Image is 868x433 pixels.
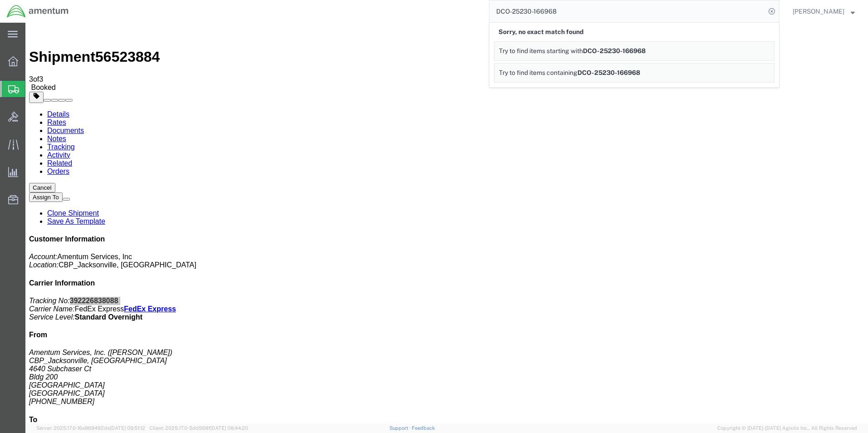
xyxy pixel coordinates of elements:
img: logo [6,5,69,18]
span: DCO-25230-166968 [577,69,640,76]
span: Andrew Carl [793,6,844,16]
span: Copyright © [DATE]-[DATE] Agistix Inc., All Rights Reserved [717,424,857,432]
button: [PERSON_NAME] [792,6,855,17]
span: Try to find items containing [499,69,577,76]
span: DCO-25230-166968 [583,47,646,54]
iframe: FS Legacy Container [25,23,868,423]
span: Server: 2025.17.0-16a969492de [36,425,145,431]
span: [DATE] 08:44:20 [210,425,248,431]
span: Try to find items starting with [499,47,583,54]
span: [DATE] 09:51:12 [110,425,145,431]
span: Client: 2025.17.0-5dd568f [149,425,248,431]
input: Search for shipment number, reference number [489,0,765,22]
div: Sorry, no exact match found [494,23,774,41]
a: Support [390,425,412,431]
a: Feedback [412,425,435,431]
